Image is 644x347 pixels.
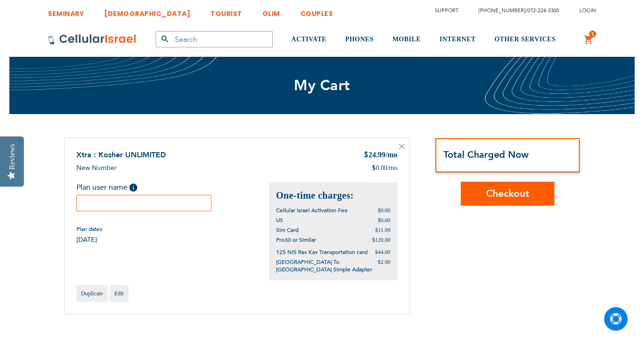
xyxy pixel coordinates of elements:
span: Sim Card [276,226,299,234]
a: COUPLES [300,2,333,20]
a: 072-224-3300 [527,7,559,14]
span: $ [372,163,376,173]
a: ACTIVATE [292,22,327,57]
a: OLIM [262,2,280,20]
span: MOBILE [392,36,421,43]
span: 1 [591,31,594,38]
a: Xtra : Kosher UNLIMITED [76,150,166,160]
span: $0.00 [378,207,390,214]
span: New Number [76,163,117,172]
span: $ [364,150,368,161]
span: Login [579,7,596,14]
span: $11.99 [375,227,390,233]
button: Checkout [461,182,554,206]
a: Edit [110,285,128,302]
span: $2.90 [378,259,390,265]
span: Edit [114,290,124,297]
a: PHONES [345,22,374,57]
span: Help [129,184,137,192]
span: Pro30 or Similar [276,236,316,244]
span: /mo [387,163,397,173]
a: Duplicate [76,285,108,302]
span: PHONES [345,36,374,43]
a: [PHONE_NUMBER] [479,7,525,14]
input: Search [156,31,273,47]
div: 0.00 [372,163,397,173]
a: SEMINARY [48,2,84,20]
span: Plan user name [76,182,127,193]
span: Checkout [486,187,529,200]
span: $0.00 [378,217,390,224]
a: INTERNET [440,22,476,57]
span: 125 NIS Rav Kav Transportation card [276,248,367,256]
span: [DATE] [76,235,102,244]
span: Cellular Israel Activation Fee [276,207,348,214]
a: MOBILE [392,22,421,57]
span: /mo [385,151,397,159]
a: 1 [584,34,594,46]
h2: One-time charges: [276,189,390,202]
span: ACTIVATE [292,36,327,43]
span: $120.00 [372,237,390,243]
a: [DEMOGRAPHIC_DATA] [104,2,190,20]
img: Cellular Israel Logo [48,34,137,45]
div: Reviews [8,144,16,170]
a: Support [435,7,458,14]
span: My Cart [294,76,350,95]
span: $44.00 [375,249,390,255]
span: Duplicate [81,290,103,297]
span: Plan dates [76,225,102,233]
a: OTHER SERVICES [494,22,556,57]
div: 24.99 [364,150,397,161]
span: US [276,216,283,224]
li: / [469,4,559,17]
span: OTHER SERVICES [494,36,556,43]
a: TOURIST [210,2,242,20]
span: [GEOGRAPHIC_DATA] To [GEOGRAPHIC_DATA] Simple Adapter [276,258,372,273]
strong: Total Charged Now [443,148,529,161]
span: INTERNET [440,36,476,43]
